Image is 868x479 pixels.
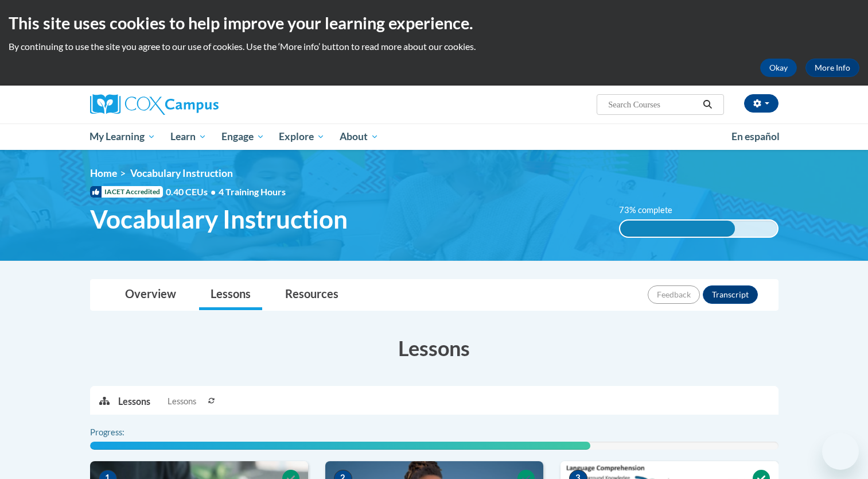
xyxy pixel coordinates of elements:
[221,130,264,144] span: Engage
[90,204,348,234] span: Vocabulary Instruction
[90,94,219,115] img: Cox Campus
[219,186,286,197] span: 4 Training Hours
[118,395,150,408] p: Lessons
[89,130,155,144] span: My Learning
[90,334,779,362] h3: Lessons
[199,280,262,310] a: Lessons
[9,11,859,34] h2: This site uses cookies to help improve your learning experience.
[703,285,758,304] button: Transcript
[90,426,156,439] label: Progress:
[90,94,308,115] a: Cox Campus
[620,221,735,237] div: 73% complete
[332,123,386,150] a: About
[130,167,233,179] span: Vocabulary Instruction
[744,94,779,113] button: Account Settings
[90,186,163,198] span: IACET Accredited
[724,125,787,149] a: En español
[163,123,214,150] a: Learn
[340,130,379,144] span: About
[9,40,859,53] p: By continuing to use the site you agree to our use of cookies. Use the ‘More info’ button to read...
[83,123,164,150] a: My Learning
[73,123,796,150] div: Main menu
[166,186,219,198] span: 0.40 CEUs
[114,280,188,310] a: Overview
[648,285,700,304] button: Feedback
[731,130,780,142] span: En español
[211,186,216,197] span: •
[619,204,685,217] label: 73% complete
[699,98,716,111] button: Search
[805,59,859,77] a: More Info
[271,123,332,150] a: Explore
[168,395,196,408] span: Lessons
[274,280,350,310] a: Resources
[279,130,325,144] span: Explore
[170,130,207,144] span: Learn
[760,59,797,77] button: Okay
[822,433,859,470] iframe: Button to launch messaging window
[90,167,117,179] a: Home
[214,123,272,150] a: Engage
[607,98,699,111] input: Search Courses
